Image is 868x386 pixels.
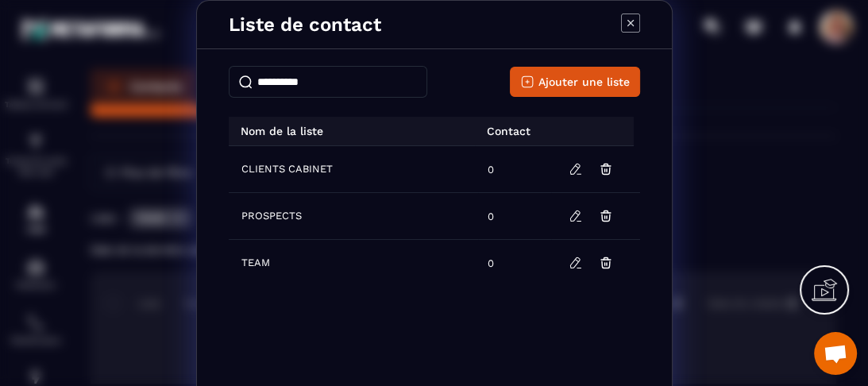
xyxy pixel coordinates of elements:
[229,14,381,36] p: Liste de contact
[241,257,270,269] span: TEAM
[538,74,630,90] span: Ajouter une liste
[478,146,551,193] td: 0
[478,193,551,240] td: 0
[510,67,640,97] button: Ajouter une liste
[229,125,323,137] p: Nom de la liste
[475,125,530,137] p: Contact
[814,332,857,375] div: Ouvrir le chat
[241,210,302,222] span: PROSPECTS
[478,240,551,287] td: 0
[241,163,333,176] span: CLIENTS CABINET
